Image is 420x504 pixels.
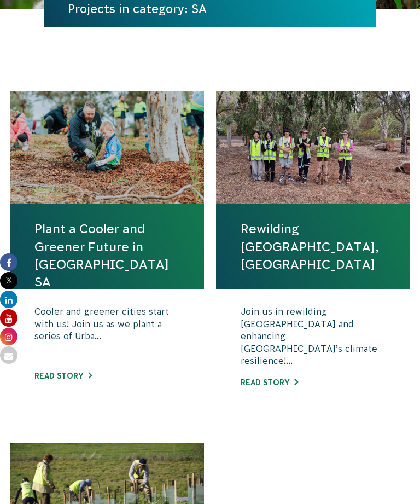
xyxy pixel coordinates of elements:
[34,372,92,380] a: Read story
[241,305,386,367] p: Join us in rewilding [GEOGRAPHIC_DATA] and enhancing [GEOGRAPHIC_DATA]’s climate resilience!...
[34,305,179,360] p: Cooler and greener cities start with us! Join us as we plant a series of Urba...
[241,220,386,273] a: Rewilding [GEOGRAPHIC_DATA], [GEOGRAPHIC_DATA]
[34,220,179,291] a: Plant a Cooler and Greener Future in [GEOGRAPHIC_DATA] SA
[68,2,352,16] h1: Projects in category: SA
[241,378,298,387] a: Read story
